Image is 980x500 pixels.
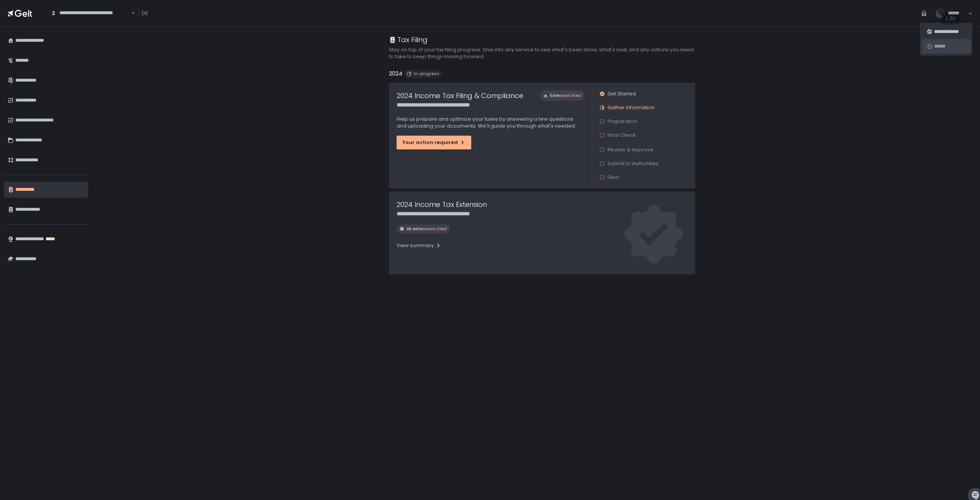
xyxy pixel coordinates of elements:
h2: 2024 [389,69,402,78]
input: Search for option [51,16,131,24]
span: Get Started [608,90,636,97]
h2: Stay on top of your tax filing progress. Dive into any service to see what's been done, what's ne... [389,46,695,60]
button: View summary [397,239,441,252]
span: Filed [608,174,619,181]
div: Your action required [402,139,465,146]
span: Preparation [608,118,637,125]
h1: 2024 Income Tax Extension [397,199,487,210]
h1: 2024 Income Tax Filing & Compliance [397,90,523,101]
div: View summary [397,242,441,249]
span: Review & Approve [608,146,653,153]
span: Final Check [608,132,636,139]
span: Submit to Authorities [608,160,658,167]
button: Your action required [397,136,471,149]
span: Extension filed [550,93,581,98]
span: All extensions filed [407,226,447,232]
div: Tax Filing [389,34,428,45]
span: In-progress [414,71,439,77]
div: Search for option [46,5,135,21]
span: Gather Information [608,104,655,111]
p: Help us prepare and optimize your taxes by answering a few questions and uploading your documents... [397,116,584,130]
